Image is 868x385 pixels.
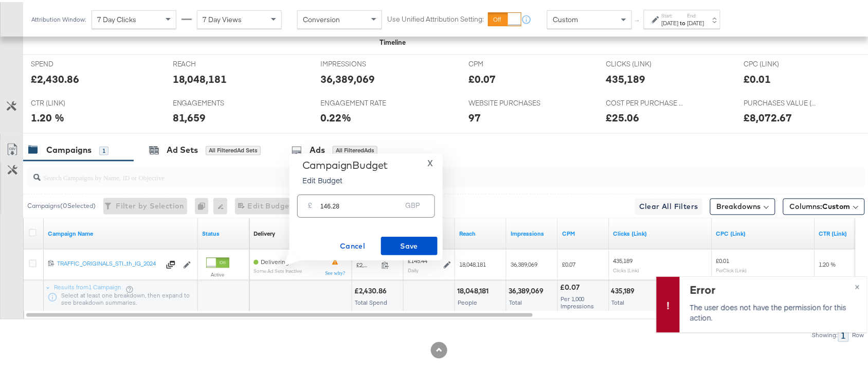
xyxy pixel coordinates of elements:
[606,96,683,106] span: COST PER PURCHASE (WEBSITE EVENTS)
[468,57,546,67] span: CPM
[468,69,496,84] div: £0.07
[302,157,388,169] div: Campaign Budget
[688,17,704,25] div: [DATE]
[468,109,481,124] div: 97
[613,228,708,236] a: The number of clicks on links appearing on your ad or Page that direct people to your sites off F...
[385,238,433,251] span: Save
[48,228,194,236] a: Your campaign name.
[329,238,377,251] span: Cancel
[99,145,109,154] div: 1
[320,109,351,124] div: 0.22%
[744,69,771,84] div: £0.01
[261,256,289,264] span: Delivering
[688,10,704,17] label: End:
[783,197,865,213] button: Columns:Custom
[848,275,867,293] button: ×
[553,13,578,22] span: Custom
[320,57,397,67] span: IMPRESSIONS
[254,267,302,272] sub: Some Ad Sets Inactive
[509,285,547,294] div: 36,389,069
[716,266,747,272] sub: Per Click (Link)
[458,297,477,305] span: People
[254,228,275,236] a: Reflects the ability of your Ad Campaign to achieve delivery based on ad states, schedule and bud...
[511,228,554,236] a: The number of times your ad was served. On mobile apps an ad is counted as served the first time ...
[304,197,316,215] div: £
[27,200,96,209] div: Campaigns ( 0 Selected)
[202,228,245,236] a: Shows the current state of your Ad Campaign.
[408,255,427,264] div: £145.44
[320,69,375,84] div: 36,389,069
[790,200,851,210] span: Columns:
[562,259,575,267] span: £0.07
[823,200,851,209] span: Custom
[387,12,484,22] label: Use Unified Attribution Setting:
[302,173,388,183] p: Edit Budget
[459,228,502,236] a: The number of people your ad was served to.
[31,69,79,84] div: £2,430.86
[206,270,229,276] label: Active
[31,14,86,21] div: Attribution Window:
[716,228,811,236] a: The average cost for each link click you've received from your ad.
[408,266,419,272] sub: Daily
[511,259,537,267] span: 36,389,069
[819,228,862,236] a: The number of clicks received on a link in your ad divided by the number of impressions.
[562,228,605,236] a: The average cost you've paid to have 1,000 impressions of your ad.
[173,69,227,84] div: 18,048,181
[356,259,377,267] span: £2,430.86
[354,285,390,294] div: £2,430.86
[606,69,646,84] div: 435,189
[427,154,433,168] span: X
[31,109,64,124] div: 1.20 %
[612,297,625,305] span: Total
[819,259,836,267] span: 1.20 %
[31,96,108,106] span: CTR (LINK)
[203,13,242,22] span: 7 Day Views
[716,255,730,263] span: £0.01
[379,36,406,45] div: Timeline
[324,235,381,253] button: Cancel
[560,293,594,308] span: Per 1,000 Impressions
[402,197,424,215] div: GBP
[173,109,206,124] div: 81,659
[459,259,486,267] span: 18,048,181
[606,109,640,124] div: £25.06
[457,285,492,294] div: 18,048,181
[679,17,688,25] strong: to
[509,297,522,305] span: Total
[635,197,702,213] button: Clear All Filters
[41,162,789,182] input: Search Campaigns by Name, ID or Objective
[855,278,860,290] span: ×
[206,144,261,153] div: All Filtered Ad Sets
[662,17,679,25] div: [DATE]
[662,10,679,17] label: Start:
[606,57,683,67] span: CLICKS (LINK)
[560,281,583,291] div: £0.07
[31,57,108,67] span: SPEND
[320,189,402,211] input: Enter your budget
[303,13,340,22] span: Conversion
[173,96,250,106] span: ENGAGEMENTS
[690,280,854,295] div: Error
[195,196,213,213] div: 0
[710,197,775,213] button: Breakdowns
[611,285,638,294] div: 435,189
[310,143,325,154] div: Ads
[167,143,198,154] div: Ad Sets
[381,235,438,253] button: Save
[423,157,437,165] button: X
[744,96,821,106] span: PURCHASES VALUE (WEBSITE EVENTS)
[633,17,643,21] span: ↑
[744,109,792,124] div: £8,072.67
[355,297,387,305] span: Total Spend
[639,199,698,212] span: Clear All Filters
[320,96,397,106] span: ENGAGEMENT RATE
[254,228,275,236] div: Delivery
[613,266,640,272] sub: Clicks (Link)
[57,258,160,266] div: TRAFFIC_ORIGINALS_STI...th_IG_2024
[333,144,377,153] div: All Filtered Ads
[690,300,854,321] p: The user does not have the permission for this action.
[57,258,160,268] a: TRAFFIC_ORIGINALS_STI...th_IG_2024
[468,96,546,106] span: WEBSITE PURCHASES
[97,13,136,22] span: 7 Day Clicks
[613,255,633,263] span: 435,189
